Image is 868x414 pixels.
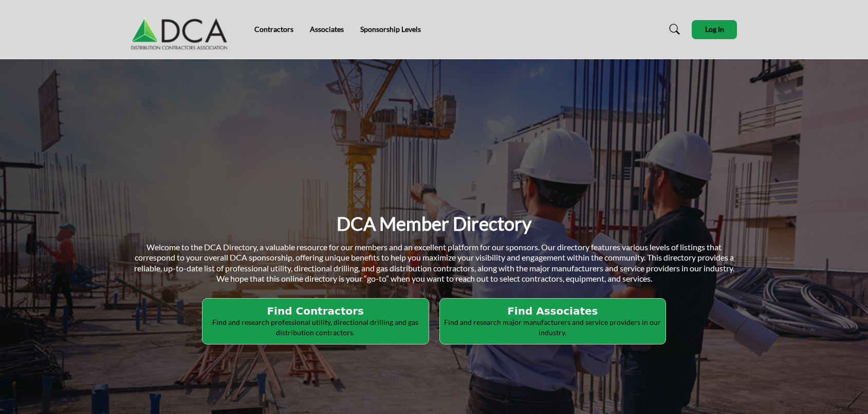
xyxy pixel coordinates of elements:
[134,242,734,284] span: Welcome to the DCA Directory, a valuable resource for our members and an excellent platform for o...
[705,25,724,33] span: Log In
[439,298,667,344] button: Find Associates Find and research major manufacturers and service providers in our industry.
[659,21,687,38] a: Search
[254,25,293,33] a: Contractors
[202,298,429,344] button: Find Contractors Find and research professional utility, directional drilling and gas distributio...
[206,317,426,337] p: Find and research professional utility, directional drilling and gas distribution contractors.
[206,305,426,317] h2: Find Contractors
[443,305,663,317] h2: Find Associates
[337,212,531,236] h1: DCA Member Directory
[310,25,344,33] a: Associates
[692,20,737,39] button: Log In
[443,317,663,337] p: Find and research major manufacturers and service providers in our industry.
[131,9,233,50] img: Site Logo
[360,25,421,33] a: Sponsorship Levels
